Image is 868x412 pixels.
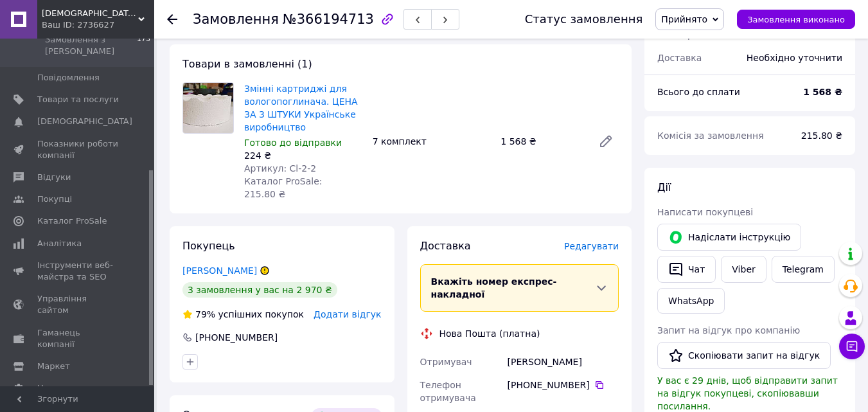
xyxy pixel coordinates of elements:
button: Чат з покупцем [839,334,865,359]
span: Редагувати [564,241,619,251]
span: Телефон отримувача [420,380,476,403]
span: 215.80 ₴ [801,130,842,141]
span: Відгуки [37,172,71,183]
div: успішних покупок [182,308,304,321]
span: Аналітика [37,238,82,249]
span: Запит на відгук про компанію [657,325,800,336]
span: Всього до сплати [657,87,740,97]
div: Необхідно уточнити [739,44,850,72]
span: Замовлення [193,12,279,27]
span: Вкажіть номер експрес-накладної [431,276,557,300]
span: Доставка [657,53,702,63]
span: Управління сайтом [37,293,119,316]
span: Замовлення з [PERSON_NAME] [45,34,137,57]
span: Готово до відправки [244,138,342,148]
b: 1 568 ₴ [803,87,842,97]
div: Повернутися назад [167,13,177,26]
div: [PHONE_NUMBER] [508,379,619,391]
span: Товари та послуги [37,94,119,105]
span: Прийнято [661,14,707,24]
div: [PERSON_NAME] [505,350,621,373]
span: Товари в замовленні (1) [182,58,312,70]
span: Гаманець компанії [37,327,119,350]
span: Комісія за замовлення [657,130,764,141]
button: Надіслати інструкцію [657,224,801,251]
button: Чат [657,256,716,283]
span: Показники роботи компанії [37,138,119,161]
div: 224 ₴ [244,149,362,162]
span: Маркет [37,361,70,372]
span: Каталог ProSale [37,215,107,227]
span: Покупці [37,193,72,205]
span: Написати покупцеві [657,207,753,217]
a: [PERSON_NAME] [182,265,257,276]
div: [PHONE_NUMBER] [194,331,279,344]
span: У вас є 29 днів, щоб відправити запит на відгук покупцеві, скопіювавши посилання. [657,375,838,411]
span: Повідомлення [37,72,100,84]
span: Замовлення виконано [747,15,845,24]
span: Отримувач [420,357,472,367]
span: Додати відгук [314,309,381,319]
span: Покупець [182,240,235,252]
button: Скопіювати запит на відгук [657,342,831,369]
div: 3 замовлення у вас на 2 970 ₴ [182,282,337,298]
span: Артикул: Cl-2-2 [244,163,316,174]
div: Ваш ID: 2736627 [42,19,154,31]
span: Доставка [420,240,471,252]
span: Папа Вдома [42,8,138,19]
div: Статус замовлення [525,13,643,26]
button: Замовлення виконано [737,10,855,29]
span: Налаштування [37,382,103,394]
a: Viber [721,256,766,283]
span: 1 товар [657,30,693,40]
img: Змінні картриджі для вологопоглинача. ЦЕНА ЗА 3 ШТУКИ Українське виробництво [183,83,233,133]
span: 79% [195,309,215,319]
a: Змінні картриджі для вологопоглинача. ЦЕНА ЗА 3 ШТУКИ Українське виробництво [244,84,358,132]
span: Каталог ProSale: 215.80 ₴ [244,176,322,199]
div: 1 568 ₴ [495,132,588,150]
span: №366194713 [283,12,374,27]
a: Редагувати [593,129,619,154]
div: Нова Пошта (платна) [436,327,544,340]
a: Telegram [772,256,835,283]
div: 7 комплект [368,132,496,150]
a: WhatsApp [657,288,725,314]
span: [DEMOGRAPHIC_DATA] [37,116,132,127]
span: 173 [137,34,150,57]
span: Дії [657,181,671,193]
span: Інструменти веб-майстра та SEO [37,260,119,283]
